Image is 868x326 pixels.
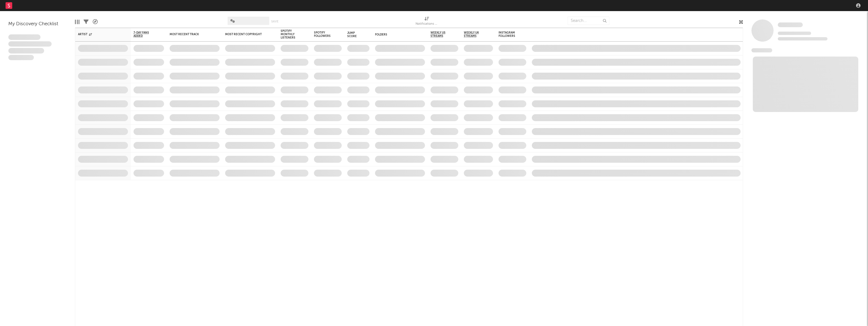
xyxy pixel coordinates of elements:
div: Notifications (Artist) [416,14,438,30]
span: Lorem ipsum dolor [8,34,41,40]
a: Some Artist [778,22,803,28]
span: Integer aliquet in purus et [8,41,52,47]
div: Most Recent Copyright [225,33,267,36]
div: Spotify Followers [314,31,333,38]
div: Most Recent Track [170,33,211,36]
span: Weekly US Streams [431,31,450,38]
span: Weekly UK Streams [464,31,485,38]
div: Filters [84,14,89,30]
input: Search... [568,17,609,25]
span: Praesent ac interdum [8,48,44,54]
div: My Discovery Checklist [8,21,67,27]
button: Save [271,20,278,23]
div: Instagram Followers [499,31,518,38]
div: Artist [78,33,120,36]
div: Jump Score [347,31,361,38]
span: Aliquam viverra [8,55,34,60]
span: News Feed [751,48,772,52]
span: 7-Day Fans Added [134,31,156,38]
span: 0 fans last week [778,37,827,40]
div: Folders [375,33,417,36]
span: Tracking Since: [DATE] [778,32,811,35]
div: Edit Columns [75,14,79,30]
span: Some Artist [778,22,803,27]
div: Spotify Monthly Listeners [281,29,300,39]
div: A&R Pipeline [93,14,98,30]
div: Notifications (Artist) [416,21,438,27]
